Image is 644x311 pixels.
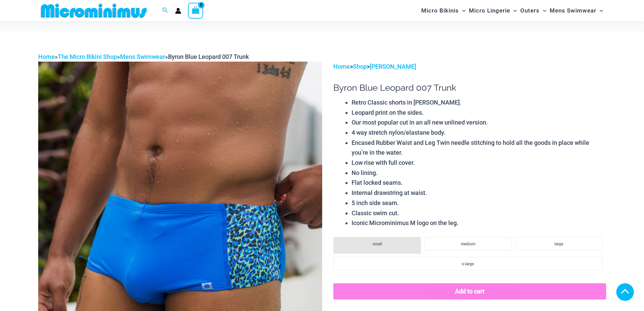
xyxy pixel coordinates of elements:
li: Flat locked seams. [352,178,606,188]
li: Our most popular cut in an all new unlined version. [352,117,606,128]
a: OutersMenu ToggleMenu Toggle [519,2,548,19]
span: large [554,242,563,246]
a: [PERSON_NAME] [370,63,416,70]
span: Micro Bikinis [421,2,459,19]
a: Micro BikinisMenu ToggleMenu Toggle [420,2,467,19]
span: x-large [462,262,474,266]
a: View Shopping Cart, empty [188,3,204,18]
button: Add to cart [333,283,606,299]
a: Home [38,53,55,60]
p: > > [333,62,606,72]
span: Outers [520,2,540,19]
span: Byron Blue Leopard 007 Trunk [168,53,249,60]
a: The Micro Bikini Shop [58,53,117,60]
li: large [515,237,603,250]
li: Low rise with full cover. [352,158,606,168]
a: Home [333,63,350,70]
li: Leopard print on the sides. [352,108,606,118]
a: Mens SwimwearMenu ToggleMenu Toggle [548,2,605,19]
li: Retro Classic shorts in [PERSON_NAME]. [352,97,606,108]
a: Search icon link [162,6,168,15]
li: medium [424,237,512,250]
span: Menu Toggle [510,2,517,19]
span: Menu Toggle [596,2,603,19]
nav: Site Navigation [419,1,606,20]
span: medium [461,242,475,246]
span: Mens Swimwear [550,2,596,19]
span: Menu Toggle [540,2,546,19]
a: Account icon link [175,8,181,14]
span: small [373,242,382,246]
li: x-large [333,257,602,270]
span: Micro Lingerie [469,2,510,19]
li: Internal drawstring at waist. [352,188,606,198]
li: No lining. [352,168,606,178]
li: Classic swim cut. [352,208,606,218]
li: 4 way stretch nylon/elastane body. [352,128,606,138]
li: Encased Rubber Waist and Leg Twin needle stitching to hold all the goods in place while you’re in... [352,138,606,158]
span: » » » [38,53,249,60]
a: Mens Swimwear [120,53,165,60]
li: small [333,237,421,254]
span: Menu Toggle [459,2,466,19]
a: Shop [353,63,367,70]
img: MM SHOP LOGO FLAT [38,3,149,18]
a: Micro LingerieMenu ToggleMenu Toggle [467,2,519,19]
li: 5 inch side seam. [352,198,606,208]
li: Iconic Microminimus M logo on the leg. [352,218,606,228]
h1: Byron Blue Leopard 007 Trunk [333,83,606,93]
